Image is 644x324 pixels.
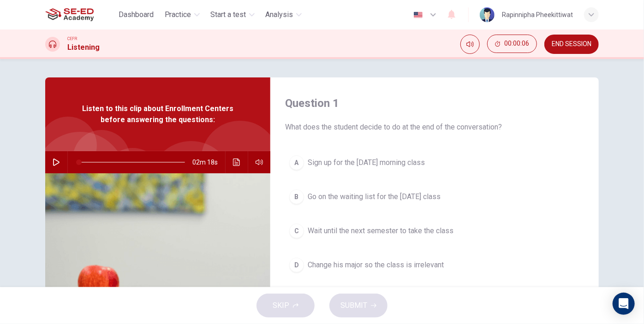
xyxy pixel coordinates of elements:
[262,6,305,23] button: Analysis
[266,9,293,20] span: Analysis
[285,122,584,133] span: What does the student decide to do at the end of the conversation?
[480,7,495,22] img: Profile picture
[192,151,225,173] span: 02m 18s
[412,12,424,18] img: en
[115,6,157,23] button: Dashboard
[487,35,537,54] div: Hide
[285,96,584,111] h4: Question 1
[165,9,191,20] span: Practice
[67,35,77,42] span: CEFR
[67,42,100,53] h1: Listening
[613,293,635,315] div: Open Intercom Messenger
[460,35,480,54] div: Mute
[285,219,584,242] button: CWait until the next semester to take the class
[544,35,599,54] button: END SESSION
[504,40,529,47] span: 00:00:06
[308,191,441,202] span: Go on the waiting list for the [DATE] class
[308,225,453,236] span: Wait until the next semester to take the class
[285,253,584,277] button: DChange his major so the class is irrelevant
[289,258,304,272] div: D
[285,151,584,174] button: ASign up for the [DATE] morning class
[45,6,94,24] img: SE-ED Academy logo
[308,157,425,168] span: Sign up for the [DATE] morning class
[207,6,258,23] button: Start a test
[487,35,537,53] button: 00:00:06
[45,6,115,24] a: SE-ED Academy logo
[552,41,591,48] span: END SESSION
[119,9,154,20] span: Dashboard
[285,185,584,208] button: BGo on the waiting list for the [DATE] class
[289,155,304,170] div: A
[75,103,240,125] span: Listen to this clip about Enrollment Centers before answering the questions:
[229,151,244,173] button: Click to see the audio transcription
[211,9,246,20] span: Start a test
[308,259,444,271] span: Change his major so the class is irrelevant
[502,9,573,20] div: Rapinnipha Pheekittiwat
[161,6,203,23] button: Practice
[289,189,304,204] div: B
[289,224,304,238] div: C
